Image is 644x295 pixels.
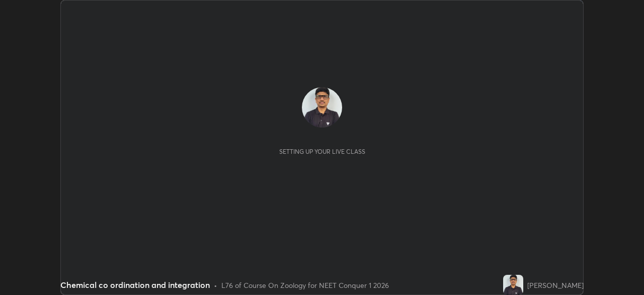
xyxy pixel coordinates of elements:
div: L76 of Course On Zoology for NEET Conquer 1 2026 [221,280,389,290]
div: Chemical co ordination and integration [60,279,210,291]
div: • [214,280,217,290]
img: 9d2f26b94d8741b488ea2bc745646483.jpg [503,275,523,295]
img: 9d2f26b94d8741b488ea2bc745646483.jpg [302,87,342,128]
div: Setting up your live class [279,148,365,155]
div: [PERSON_NAME] [527,280,584,290]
